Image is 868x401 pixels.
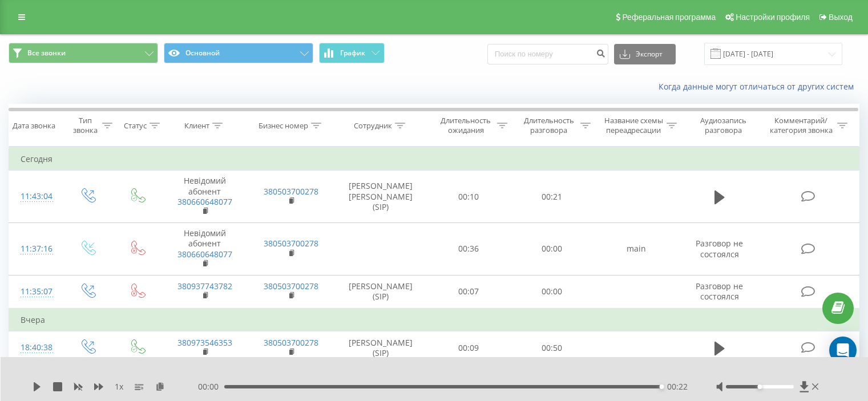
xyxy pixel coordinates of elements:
td: Невідомий абонент [162,171,248,223]
div: 18:40:38 [21,337,51,359]
td: [PERSON_NAME] (SIP) [334,331,427,364]
td: 00:00 [510,275,593,309]
button: График [319,43,385,63]
td: 00:07 [427,275,510,309]
span: Все звонки [27,48,66,58]
span: График [340,49,365,57]
button: Основной [164,43,313,63]
div: Название схемы переадресации [604,116,664,135]
span: 1 x [115,381,123,392]
a: 380660648077 [177,196,232,207]
div: Сотрудник [354,121,392,131]
div: 11:37:16 [21,238,51,260]
td: 00:09 [427,331,510,364]
div: Клиент [184,121,209,131]
a: 380503700278 [264,186,318,197]
span: Выход [829,13,853,22]
td: [PERSON_NAME] (SIP) [334,275,427,309]
span: 00:22 [667,381,688,392]
span: Настройки профиля [736,13,810,22]
td: [PERSON_NAME] [PERSON_NAME] (SIP) [334,171,427,223]
a: 380937743782 [177,281,232,291]
div: Тип звонка [72,116,99,135]
span: Реферальная программа [622,13,716,22]
a: 380503700278 [264,281,318,291]
a: Когда данные могут отличаться от других систем [659,81,859,92]
a: 380660648077 [177,249,232,260]
div: Бизнес номер [259,121,308,131]
div: 11:35:07 [21,281,51,303]
td: Вчера [9,309,859,331]
a: 380973546353 [177,337,232,348]
div: Длительность разговора [520,116,578,135]
a: 380503700278 [264,337,318,348]
a: 380503700278 [264,238,318,249]
td: 00:21 [510,171,593,223]
div: Open Intercom Messenger [829,337,857,364]
div: 11:43:04 [21,185,51,208]
div: Комментарий/категория звонка [768,116,834,135]
div: Статус [124,121,147,131]
span: Разговор не состоялся [696,281,743,302]
td: 00:36 [427,223,510,276]
td: main [593,223,679,276]
div: Accessibility label [757,384,762,389]
td: Сегодня [9,148,859,171]
span: Разговор не состоялся [696,238,743,259]
td: 00:10 [427,171,510,223]
td: 00:50 [510,331,593,364]
div: Дата звонка [13,121,55,131]
span: 00:00 [198,381,224,392]
div: Accessibility label [660,384,664,389]
td: 00:00 [510,223,593,276]
td: Невідомий абонент [162,223,248,276]
div: Длительность ожидания [438,116,495,135]
button: Все звонки [9,43,158,63]
input: Поиск по номеру [487,44,608,64]
button: Экспорт [614,44,676,64]
div: Аудиозапись разговора [690,116,757,135]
